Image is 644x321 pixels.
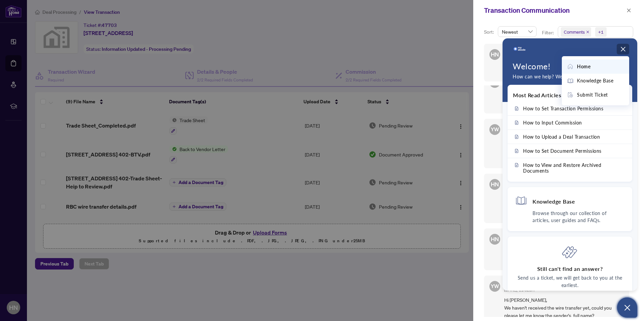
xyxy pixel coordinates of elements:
[502,27,533,37] span: Newest
[617,297,637,318] button: Open asap
[523,162,625,174] span: How to View and Restore Archived Documents
[515,274,625,289] p: Send us a ticket, we will get back to you at the earliest.
[484,5,624,15] div: Transaction Communication
[508,158,632,178] a: How to View and Restore Archived Documents
[619,46,627,52] div: Modules Menu
[577,77,613,84] span: Knowledge Base
[491,235,499,244] span: HN
[504,287,535,292] span: [DATE], 11:32am
[491,180,499,189] span: HN
[508,102,632,115] a: How to Set Transaction Permissions
[586,30,589,34] span: close
[491,125,499,133] span: YW
[561,27,591,37] span: Comments
[513,42,526,56] img: logo
[491,282,499,290] span: YW
[513,73,627,80] p: How can we help? We are here to support you.
[508,187,632,231] div: Knowledge BaseBrowse through our collection of articles, user guides and FAQs.
[598,29,604,35] div: +1
[523,148,602,154] span: How to Set Document Permissions
[626,8,631,13] span: close
[564,29,585,35] span: Comments
[577,91,608,99] span: Submit Ticket
[523,134,600,140] span: How to Upload a Deal Transaction
[508,144,632,158] a: How to Set Document Permissions
[542,29,555,36] p: Filter:
[508,130,632,144] a: How to Upload a Deal Transaction
[513,42,526,56] span: Company logo
[508,116,632,130] a: How to Input Commission
[537,265,603,273] h4: Still can't find an answer?
[491,50,499,59] span: HN
[523,106,603,111] span: How to Set Transaction Permissions
[533,210,625,224] p: Browse through our collection of articles, user guides and FAQs.
[533,198,575,205] h4: Knowledge Base
[523,120,582,126] span: How to Input Commission
[513,61,627,71] h1: Welcome!
[484,28,495,36] p: Sort:
[491,78,499,87] span: HN
[577,63,590,70] span: Home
